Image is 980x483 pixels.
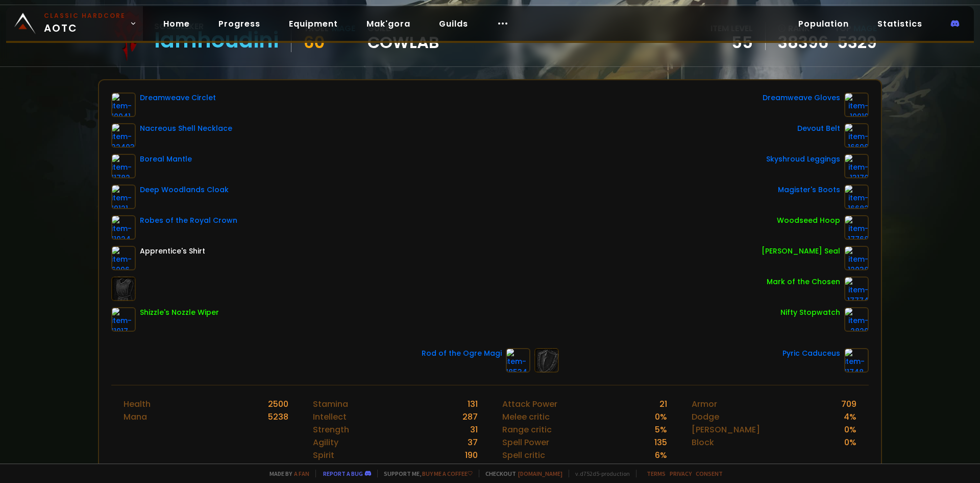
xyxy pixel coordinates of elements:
[313,398,348,410] div: Stamina
[841,398,856,410] div: 709
[692,436,714,449] div: Block
[790,13,857,34] a: Population
[710,35,753,50] div: 55
[140,93,216,103] div: Dreamweave Circlet
[655,449,667,462] div: 6 %
[655,423,667,436] div: 5 %
[140,246,205,257] div: Apprentice's Shirt
[422,348,502,359] div: Rod of the Ogre Magi
[313,436,338,449] div: Agility
[767,277,840,287] div: Mark of the Chosen
[313,423,349,436] div: Strength
[268,398,288,410] div: 2500
[313,449,334,462] div: Spirit
[154,33,279,48] div: Iamhoudini
[263,470,309,477] span: Made by
[782,348,840,359] div: Pyric Caduceus
[692,423,760,436] div: [PERSON_NAME]
[655,410,667,423] div: 0 %
[502,410,550,423] div: Melee critic
[777,215,840,226] div: Woodseed Hoop
[844,154,869,178] img: item-13170
[111,93,136,117] img: item-10041
[844,307,869,332] img: item-2820
[778,35,828,50] a: 38396
[844,246,869,270] img: item-12038
[780,307,840,318] div: Nifty Stopwatch
[844,423,856,436] div: 0 %
[844,123,869,148] img: item-16696
[124,398,151,410] div: Health
[762,246,840,257] div: [PERSON_NAME] Seal
[323,470,363,477] a: Report a bug
[844,410,856,423] div: 4 %
[111,215,136,240] img: item-11924
[422,470,473,477] a: Buy me a coffee
[124,410,147,423] div: Mana
[692,410,719,423] div: Dodge
[140,123,232,134] div: Nacreous Shell Necklace
[844,185,869,209] img: item-16682
[844,436,856,449] div: 0 %
[6,6,143,41] a: Classic HardcoreAOTC
[470,423,478,436] div: 31
[778,185,840,195] div: Magister's Boots
[111,246,136,270] img: item-6096
[294,470,309,477] a: a fan
[506,348,530,373] img: item-18534
[465,449,478,462] div: 190
[111,123,136,148] img: item-22403
[468,436,478,449] div: 37
[140,185,229,195] div: Deep Woodlands Cloak
[431,13,476,34] a: Guilds
[281,13,346,34] a: Equipment
[367,22,439,50] div: guild
[140,307,219,318] div: Shizzle's Nozzle Wiper
[763,93,840,103] div: Dreamweave Gloves
[210,13,268,34] a: Progress
[518,470,562,477] a: [DOMAIN_NAME]
[869,13,930,34] a: Statistics
[654,436,667,449] div: 135
[844,277,869,301] img: item-17774
[659,398,667,410] div: 21
[569,470,630,477] span: v. d752d5 - production
[462,410,478,423] div: 287
[670,470,692,477] a: Privacy
[766,154,840,165] div: Skyshroud Leggings
[844,93,869,117] img: item-10019
[502,449,545,462] div: Spell critic
[111,154,136,178] img: item-11782
[468,398,478,410] div: 131
[313,410,347,423] div: Intellect
[479,470,562,477] span: Checkout
[692,398,717,410] div: Armor
[797,123,840,134] div: Devout Belt
[140,154,192,165] div: Boreal Mantle
[111,307,136,332] img: item-11917
[367,35,439,50] span: CowLab
[358,13,419,34] a: Mak'gora
[155,13,198,34] a: Home
[44,11,126,20] small: Classic Hardcore
[377,470,473,477] span: Support me,
[111,185,136,209] img: item-19121
[502,423,552,436] div: Range critic
[696,470,723,477] a: Consent
[844,348,869,373] img: item-11748
[502,436,549,449] div: Spell Power
[502,398,557,410] div: Attack Power
[647,470,666,477] a: Terms
[268,410,288,423] div: 5238
[844,215,869,240] img: item-17768
[44,11,126,36] span: AOTC
[140,215,237,226] div: Robes of the Royal Crown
